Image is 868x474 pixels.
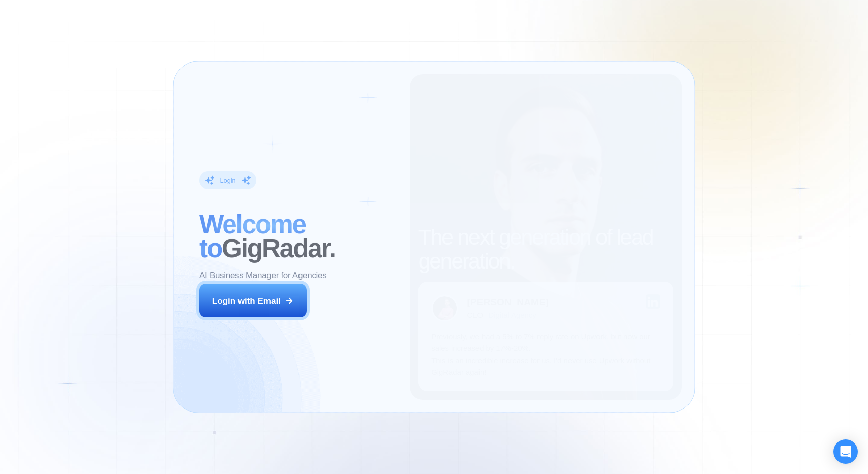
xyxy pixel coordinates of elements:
div: [PERSON_NAME] [467,297,549,307]
h2: The next generation of lead generation. [418,225,673,273]
div: Login [220,176,235,185]
div: CEO [467,311,483,319]
span: Welcome to [199,210,306,263]
div: Open Intercom Messenger [833,439,858,464]
div: Login with Email [212,295,281,307]
p: AI Business Manager for Agencies [199,270,326,281]
p: Previously, we had a 5% to 7% reply rate on Upwork, but now our sales increased by 17%-20%. This ... [431,331,660,378]
button: Login with Email [199,284,307,317]
h2: ‍ GigRadar. [199,213,397,261]
div: Digital Agency [489,311,536,319]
